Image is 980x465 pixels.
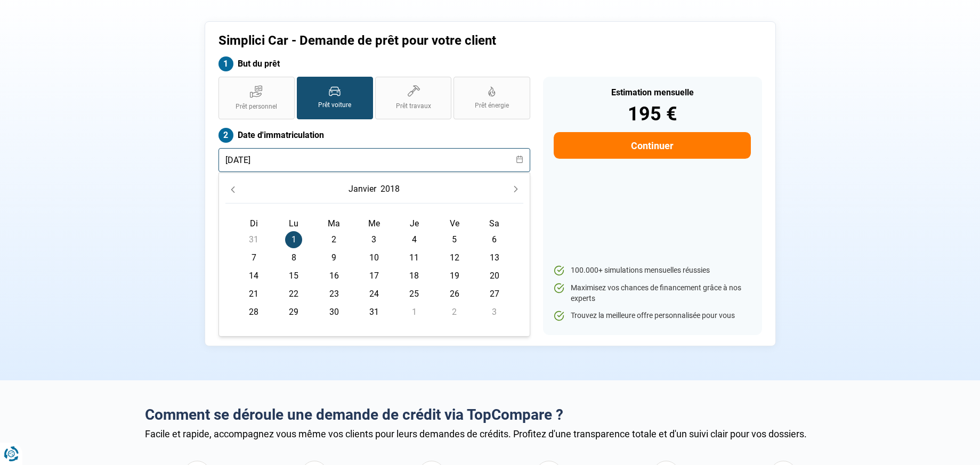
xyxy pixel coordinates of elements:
[145,428,836,439] div: Facile et rapide, accompagnez vous même vos clients pour leurs demandes de crédits. Profitez d'un...
[486,231,503,248] span: 6
[326,285,343,303] span: 23
[434,303,474,321] td: 2
[446,267,463,284] span: 19
[354,267,394,285] td: 17
[554,104,750,124] div: 195 €
[314,249,354,267] td: 9
[234,231,274,249] td: 31
[450,218,459,229] span: Ve
[218,56,530,71] label: But du prêt
[218,148,530,172] input: jj/mm/aaaa
[234,267,274,285] td: 14
[406,231,423,248] span: 4
[285,267,302,284] span: 15
[245,231,262,248] span: 31
[474,303,514,321] td: 3
[406,267,423,284] span: 18
[394,249,434,267] td: 11
[366,249,383,266] span: 10
[486,267,503,284] span: 20
[486,249,503,266] span: 13
[234,303,274,321] td: 28
[274,285,314,303] td: 22
[234,249,274,267] td: 7
[396,102,431,111] span: Prêt travaux
[406,249,423,266] span: 11
[326,267,343,284] span: 16
[274,249,314,267] td: 8
[245,267,262,284] span: 14
[508,182,523,197] button: Next Month
[285,285,302,303] span: 22
[285,304,302,321] span: 29
[378,180,402,199] button: Choose Year
[236,102,277,111] span: Prêt personnel
[486,304,503,321] span: 3
[289,218,298,229] span: Lu
[314,267,354,285] td: 16
[554,265,750,276] li: 100.000+ simulations mensuelles réussies
[326,231,343,248] span: 2
[366,304,383,321] span: 31
[285,231,302,248] span: 1
[486,285,503,303] span: 27
[554,311,750,321] li: Trouvez la meilleure offre personnalisée pour vous
[245,249,262,266] span: 7
[274,231,314,249] td: 1
[406,304,423,321] span: 1
[218,33,623,48] h1: Simplici Car - Demande de prêt pour votre client
[285,249,302,266] span: 8
[434,231,474,249] td: 5
[410,218,419,229] span: Je
[554,88,750,97] div: Estimation mensuelle
[489,218,499,229] span: Sa
[434,249,474,267] td: 12
[225,182,240,197] button: Previous Month
[354,249,394,267] td: 10
[328,218,340,229] span: Ma
[145,406,836,424] h2: Comment se déroule une demande de crédit via TopCompare ?
[314,231,354,249] td: 2
[245,285,262,303] span: 21
[474,249,514,267] td: 13
[318,101,351,110] span: Prêt voiture
[474,285,514,303] td: 27
[346,180,378,199] button: Choose Month
[326,249,343,266] span: 9
[394,231,434,249] td: 4
[314,303,354,321] td: 30
[354,285,394,303] td: 24
[274,267,314,285] td: 15
[474,231,514,249] td: 6
[366,267,383,284] span: 17
[218,128,530,143] label: Date d'immatriculation
[368,218,380,229] span: Me
[554,132,750,159] button: Continuer
[274,303,314,321] td: 29
[394,303,434,321] td: 1
[326,304,343,321] span: 30
[234,285,274,303] td: 21
[394,285,434,303] td: 25
[366,231,383,248] span: 3
[218,173,530,337] div: Choose Date
[245,304,262,321] span: 28
[434,285,474,303] td: 26
[366,285,383,303] span: 24
[446,304,463,321] span: 2
[394,267,434,285] td: 18
[446,285,463,303] span: 26
[446,249,463,266] span: 12
[554,283,750,304] li: Maximisez vos chances de financement grâce à nos experts
[354,303,394,321] td: 31
[314,285,354,303] td: 23
[406,285,423,303] span: 25
[474,267,514,285] td: 20
[475,101,509,110] span: Prêt énergie
[446,231,463,248] span: 5
[354,231,394,249] td: 3
[250,218,258,229] span: Di
[434,267,474,285] td: 19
